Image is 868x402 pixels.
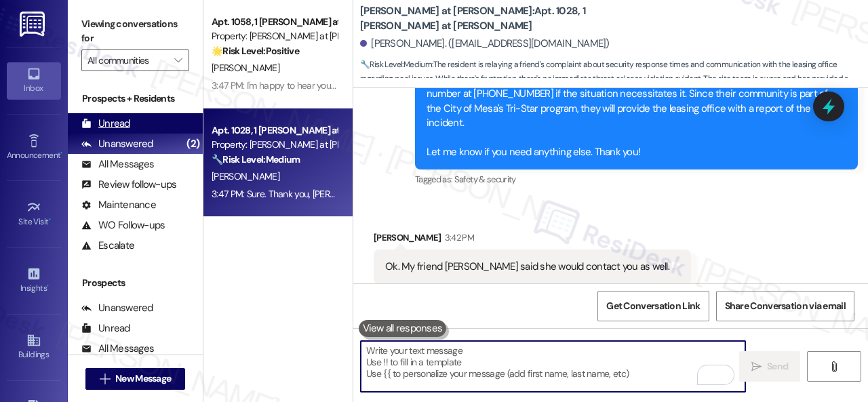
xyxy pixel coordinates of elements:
[115,371,171,386] span: New Message
[212,138,337,152] div: Property: [PERSON_NAME] at [PERSON_NAME]
[427,43,836,159] div: Hey, I have an update on your concern. The site team has stated that you are welcome to call the ...
[85,368,186,390] button: New Message
[7,329,61,365] a: Buildings
[81,239,134,253] div: Escalate
[20,12,47,37] img: ResiDesk Logo
[212,170,279,182] span: [PERSON_NAME]
[183,134,203,155] div: (2)
[49,215,51,224] span: •
[716,291,854,321] button: Share Conversation via email
[81,218,165,233] div: WO Follow-ups
[360,37,610,51] div: [PERSON_NAME]. ([EMAIL_ADDRESS][DOMAIN_NAME])
[81,137,153,151] div: Unanswered
[739,351,800,382] button: Send
[415,169,858,189] div: Tagged as:
[360,4,631,33] b: [PERSON_NAME] at [PERSON_NAME]: Apt. 1028, 1 [PERSON_NAME] at [PERSON_NAME]
[212,15,337,29] div: Apt. 1058, 1 [PERSON_NAME] at [PERSON_NAME]
[767,359,788,374] span: Send
[7,196,61,233] a: Site Visit •
[174,55,182,66] i: 
[212,29,337,43] div: Property: [PERSON_NAME] at [PERSON_NAME]
[597,291,709,321] button: Get Conversation Link
[68,92,203,106] div: Prospects + Residents
[212,153,300,165] strong: 🔧 Risk Level: Medium
[212,188,382,200] div: 3:47 PM: Sure. Thank you, [PERSON_NAME].
[47,281,49,291] span: •
[7,262,61,299] a: Insights •
[81,321,130,336] div: Unread
[441,230,474,245] div: 3:42 PM
[81,14,189,49] label: Viewing conversations for
[385,260,669,274] div: Ok. My friend [PERSON_NAME] said she would contact you as well.
[87,49,167,71] input: All communities
[725,299,846,313] span: Share Conversation via email
[360,59,432,70] strong: 🔧 Risk Level: Medium
[81,117,130,131] div: Unread
[212,123,337,138] div: Apt. 1028, 1 [PERSON_NAME] at [PERSON_NAME]
[454,174,516,185] span: Safety & security
[81,301,153,315] div: Unanswered
[212,45,299,57] strong: 🌟 Risk Level: Positive
[212,62,279,74] span: [PERSON_NAME]
[60,148,62,158] span: •
[751,361,762,372] i: 
[68,276,203,290] div: Prospects
[606,299,700,313] span: Get Conversation Link
[100,374,110,384] i: 
[81,198,156,212] div: Maintenance
[81,178,176,192] div: Review follow-ups
[361,341,745,392] textarea: To enrich screen reader interactions, please activate Accessibility in Grammarly extension settings
[81,157,154,172] div: All Messages
[360,58,868,101] span: : The resident is relaying a friend's complaint about security response times and communication w...
[7,62,61,99] a: Inbox
[374,230,691,249] div: [PERSON_NAME]
[829,361,839,372] i: 
[81,342,154,356] div: All Messages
